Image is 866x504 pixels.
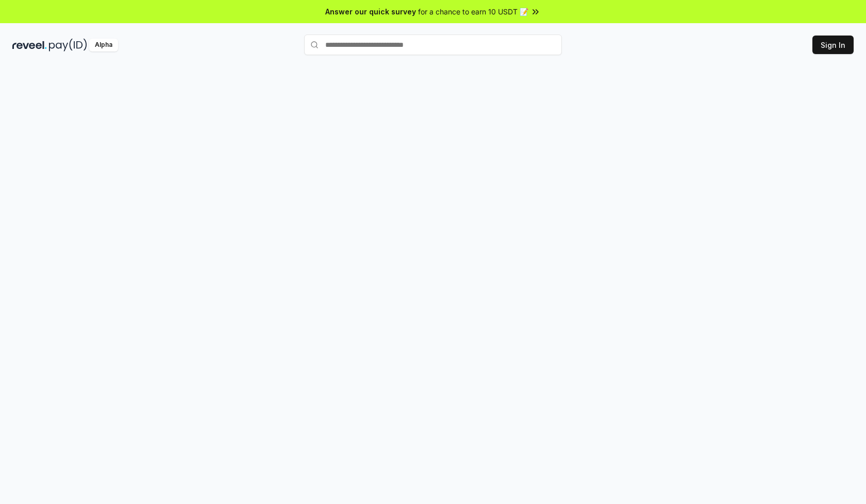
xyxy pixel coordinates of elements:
[325,6,416,17] span: Answer our quick survey
[418,6,528,17] span: for a chance to earn 10 USDT 📝
[12,39,47,51] img: reveel_dark
[49,39,87,51] img: pay_id
[812,36,854,54] button: Sign In
[89,39,118,51] div: Alpha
